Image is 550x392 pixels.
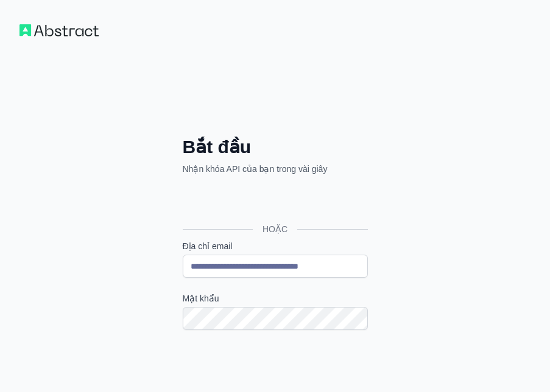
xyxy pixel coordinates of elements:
[183,137,252,157] font: Bắt đầu
[183,345,368,392] iframe: reCAPTCHA
[263,224,287,234] font: HOẶC
[183,164,328,174] font: Nhận khóa API của bạn trong vài giây
[183,294,219,303] font: Mật khẩu
[177,188,372,215] iframe: Nút Đăng nhập bằng Google
[19,24,99,36] img: Quy trình làm việc
[183,241,233,251] font: Địa chỉ email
